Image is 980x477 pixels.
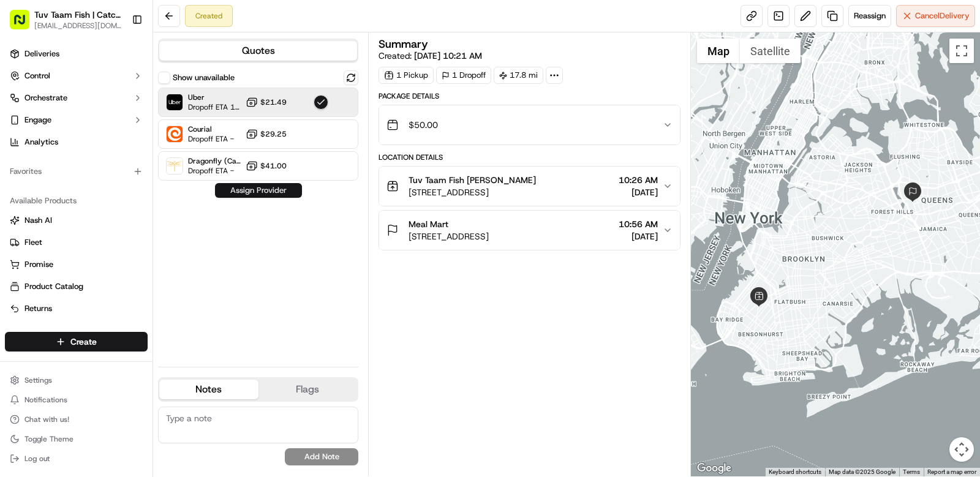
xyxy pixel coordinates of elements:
[42,129,155,139] div: We're available if you need us!
[619,186,658,198] span: [DATE]
[10,281,143,292] a: Product Catalog
[24,454,50,464] span: Log out
[34,9,122,21] button: Tuv Taam Fish | Catch & Co.
[24,48,59,59] span: Deliveries
[5,132,148,152] a: Analytics
[379,67,434,84] div: 1 Pickup
[409,119,438,131] span: $50.00
[246,96,287,108] button: $21.49
[260,129,287,139] span: $29.25
[409,174,536,186] span: Tuv Taam Fish [PERSON_NAME]
[99,173,202,195] a: 💻API Documentation
[188,124,234,134] span: Courial
[188,92,241,102] span: Uber
[24,70,50,81] span: Control
[24,395,67,405] span: Notifications
[854,10,886,21] span: Reassign
[104,179,113,189] div: 💻
[34,21,122,31] button: [EMAIL_ADDRESS][DOMAIN_NAME]
[5,233,148,252] button: Fleet
[24,215,52,226] span: Nash AI
[5,332,148,351] button: Create
[379,105,680,145] button: $50.00
[740,39,801,63] button: Show satellite imagery
[379,211,680,250] button: Meal Mart[STREET_ADDRESS]10:56 AM[DATE]
[379,39,428,50] h3: Summary
[260,97,287,107] span: $21.49
[409,218,448,230] span: Meal Mart
[167,126,183,142] img: Courial
[915,10,970,21] span: Cancel Delivery
[769,468,821,476] button: Keyboard shortcuts
[12,117,34,139] img: 1736555255976-a54dd68f-1ca7-489b-9aae-adbdc363a1c4
[697,39,740,63] button: Show street map
[414,50,482,61] span: [DATE] 10:21 AM
[379,91,680,101] div: Package Details
[5,191,148,211] div: Available Products
[5,430,148,448] button: Toggle Theme
[173,72,235,83] label: Show unavailable
[246,160,287,172] button: $41.00
[494,67,543,84] div: 17.8 mi
[619,218,658,230] span: 10:56 AM
[246,128,287,140] button: $29.25
[167,94,183,110] img: Uber
[10,237,143,248] a: Fleet
[903,468,920,475] a: Terms (opens in new tab)
[159,41,357,61] button: Quotes
[24,178,94,190] span: Knowledge Base
[24,237,42,248] span: Fleet
[188,134,234,144] span: Dropoff ETA -
[5,110,148,130] button: Engage
[10,259,143,270] a: Promise
[5,88,148,108] button: Orchestrate
[5,411,148,428] button: Chat with us!
[188,166,241,176] span: Dropoff ETA -
[7,173,99,195] a: 📗Knowledge Base
[24,375,52,385] span: Settings
[619,230,658,242] span: [DATE]
[159,380,258,399] button: Notes
[10,215,143,226] a: Nash AI
[379,50,482,62] span: Created:
[12,179,22,189] div: 📗
[188,102,241,112] span: Dropoff ETA 1 hour
[5,66,148,86] button: Control
[896,5,975,27] button: CancelDelivery
[5,391,148,408] button: Notifications
[5,211,148,230] button: Nash AI
[619,174,658,186] span: 10:26 AM
[24,259,53,270] span: Promise
[5,5,127,34] button: Tuv Taam Fish | Catch & Co.[EMAIL_ADDRESS][DOMAIN_NAME]
[848,5,891,27] button: Reassign
[70,336,97,348] span: Create
[379,152,680,162] div: Location Details
[42,117,201,129] div: Start new chat
[409,230,489,242] span: [STREET_ADDRESS]
[24,115,51,126] span: Engage
[694,460,734,476] a: Open this area in Google Maps (opens a new window)
[24,92,67,103] span: Orchestrate
[116,178,197,190] span: API Documentation
[949,39,974,63] button: Toggle fullscreen view
[829,468,895,475] span: Map data ©2025 Google
[694,460,734,476] img: Google
[5,299,148,318] button: Returns
[24,281,83,292] span: Product Catalog
[24,303,52,314] span: Returns
[5,372,148,389] button: Settings
[12,12,37,37] img: Nash
[5,450,148,467] button: Log out
[24,137,58,148] span: Analytics
[86,207,148,217] a: Powered byPylon
[927,468,976,475] a: Report a map error
[167,158,183,174] img: Dragonfly (Catering Onfleet)
[215,183,302,198] button: Assign Provider
[5,277,148,296] button: Product Catalog
[32,79,221,92] input: Got a question? Start typing here...
[5,255,148,274] button: Promise
[409,186,536,198] span: [STREET_ADDRESS]
[188,156,241,166] span: Dragonfly (Catering Onfleet)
